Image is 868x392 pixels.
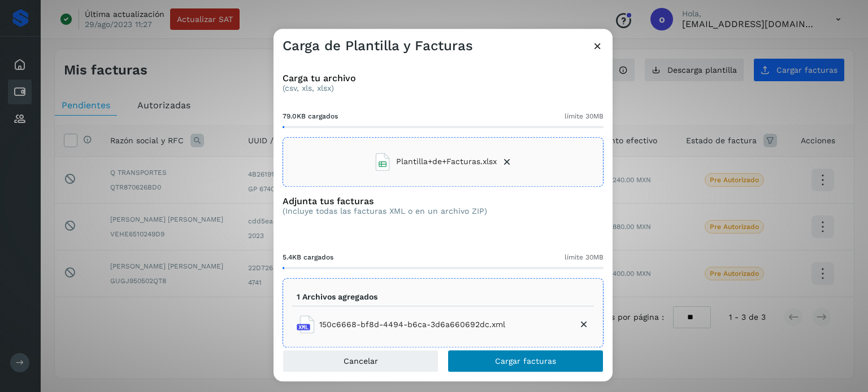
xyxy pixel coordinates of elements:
span: 5.4KB cargados [283,252,333,262]
span: 150c6668-bf8d-4494-b6ca-3d6a660692dc.xml [319,319,505,331]
span: límite 30MB [565,111,604,121]
h3: Carga de Plantilla y Facturas [283,38,473,54]
h3: Adjunta tus facturas [283,196,487,206]
span: Cargar facturas [495,357,556,365]
span: límite 30MB [565,252,604,262]
span: 79.0KB cargados [283,111,338,121]
button: Cargar facturas [448,350,604,372]
h3: Carga tu archivo [283,73,604,83]
span: Cancelar [344,357,378,365]
p: (Incluye todas las facturas XML o en un archivo ZIP) [283,206,487,216]
button: Cancelar [283,350,439,372]
p: 1 Archivos agregados [297,292,377,302]
p: (csv, xls, xlsx) [283,83,604,93]
span: Plantilla+de+Facturas.xlsx [396,156,497,168]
